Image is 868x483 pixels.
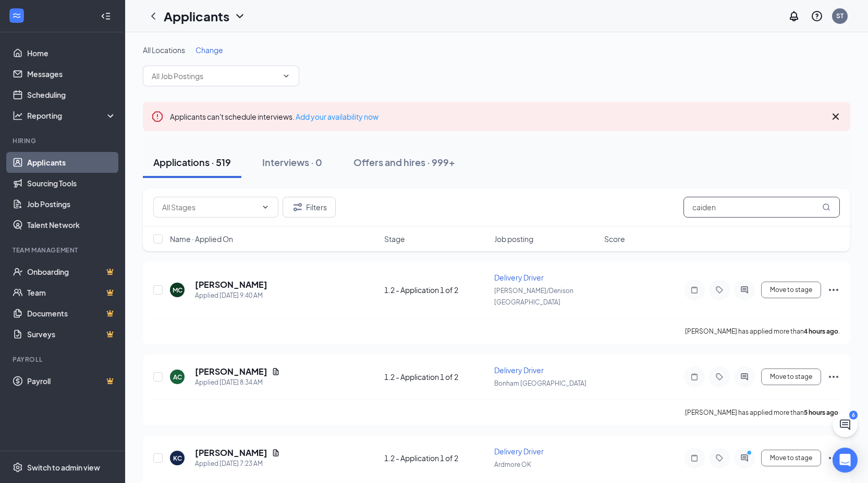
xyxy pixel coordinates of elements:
[13,110,23,121] svg: Analysis
[27,63,116,84] a: Messages
[494,365,544,375] span: Delivery Driver
[13,462,23,473] svg: Settings
[738,454,751,462] svg: ActiveChat
[195,377,280,388] div: Applied [DATE] 8:34 AM
[195,279,267,290] h5: [PERSON_NAME]
[147,10,160,22] svg: ChevronLeft
[101,11,111,21] svg: Collapse
[164,7,229,25] h1: Applicants
[195,447,267,459] h5: [PERSON_NAME]
[788,10,800,22] svg: Notifications
[738,373,751,381] svg: ActiveChat
[13,355,114,364] div: Payroll
[195,45,223,55] span: Change
[27,261,116,282] a: OnboardingCrown
[234,10,246,22] svg: ChevronDown
[153,156,231,169] div: Applications · 519
[744,450,757,458] svg: PrimaryDot
[291,201,304,213] svg: Filter
[27,462,100,473] div: Switch to admin view
[494,447,544,456] span: Delivery Driver
[384,453,488,463] div: 1.2 - Application 1 of 2
[688,286,701,294] svg: Note
[195,290,267,301] div: Applied [DATE] 9:40 AM
[195,366,267,377] h5: [PERSON_NAME]
[827,284,840,296] svg: Ellipses
[761,368,821,385] button: Move to stage
[836,11,843,20] div: ST
[494,379,586,387] span: Bonham [GEOGRAPHIC_DATA]
[833,412,858,437] button: ChatActive
[804,327,838,335] b: 4 hours ago
[27,371,116,391] a: PayrollCrown
[296,112,378,121] a: Add your availability now
[494,461,531,468] span: Ardmore OK
[151,110,164,123] svg: Error
[27,43,116,63] a: Home
[27,152,116,173] a: Applicants
[833,448,858,473] div: Open Intercom Messenger
[829,110,842,123] svg: Cross
[173,454,182,463] div: KC
[827,371,840,383] svg: Ellipses
[804,409,838,416] b: 5 hours ago
[27,324,116,345] a: SurveysCrown
[272,367,280,376] svg: Document
[761,282,821,298] button: Move to stage
[713,454,726,462] svg: Tag
[688,454,701,462] svg: Note
[173,373,182,382] div: AC
[827,452,840,464] svg: Ellipses
[195,459,280,469] div: Applied [DATE] 7:23 AM
[761,450,821,466] button: Move to stage
[162,201,257,213] input: All Stages
[849,411,858,420] div: 6
[384,372,488,382] div: 1.2 - Application 1 of 2
[384,234,405,244] span: Stage
[494,273,544,282] span: Delivery Driver
[27,84,116,105] a: Scheduling
[683,197,840,218] input: Search in applications
[685,327,840,336] p: [PERSON_NAME] has applied more than .
[27,194,116,214] a: Job Postings
[262,156,322,169] div: Interviews · 0
[152,70,278,82] input: All Job Postings
[713,373,726,381] svg: Tag
[494,287,573,306] span: [PERSON_NAME]/Denison [GEOGRAPHIC_DATA]
[685,408,840,417] p: [PERSON_NAME] has applied more than .
[27,110,117,121] div: Reporting
[811,10,823,22] svg: QuestionInfo
[170,234,233,244] span: Name · Applied On
[272,449,280,457] svg: Document
[688,373,701,381] svg: Note
[282,72,290,80] svg: ChevronDown
[713,286,726,294] svg: Tag
[27,214,116,235] a: Talent Network
[11,10,22,21] svg: WorkstreamLogo
[13,246,114,255] div: Team Management
[494,234,533,244] span: Job posting
[353,156,455,169] div: Offers and hires · 999+
[822,203,830,211] svg: MagnifyingGlass
[13,136,114,145] div: Hiring
[261,203,270,211] svg: ChevronDown
[738,286,751,294] svg: ActiveChat
[170,112,378,121] span: Applicants can't schedule interviews.
[283,197,336,218] button: Filter Filters
[27,303,116,324] a: DocumentsCrown
[27,173,116,194] a: Sourcing Tools
[839,418,851,431] svg: ChatActive
[604,234,625,244] span: Score
[173,286,182,295] div: MC
[384,285,488,295] div: 1.2 - Application 1 of 2
[143,45,185,55] span: All Locations
[27,282,116,303] a: TeamCrown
